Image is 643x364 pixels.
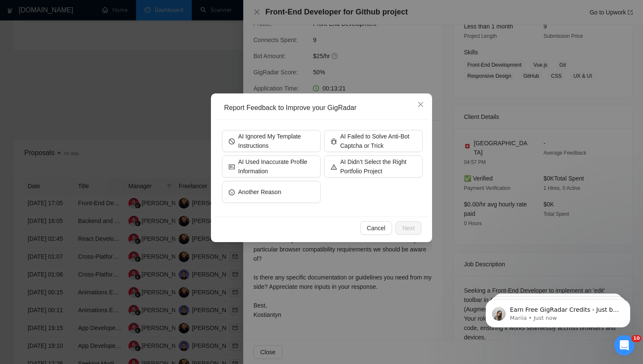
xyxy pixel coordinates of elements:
[614,335,634,356] iframe: Intercom live chat
[324,130,423,152] button: bugAI Failed to Solve Anti-Bot Captcha or Trick
[222,181,321,203] button: frownAnother Reason
[340,132,416,150] span: AI Failed to Solve Anti-Bot Captcha or Trick
[238,187,281,197] span: Another Reason
[395,221,421,235] button: Next
[229,138,235,144] span: stop
[473,282,643,341] iframe: Intercom notifications message
[224,103,425,113] div: Report Feedback to Improve your GigRadar
[331,163,337,169] span: warning
[229,163,235,169] span: idcard
[229,189,235,195] span: frown
[222,130,321,152] button: stopAI Ignored My Template Instructions
[222,155,321,178] button: idcardAI Used Inaccurate Profile Information
[238,157,314,176] span: AI Used Inaccurate Profile Information
[360,221,393,235] button: Cancel
[324,155,423,178] button: warningAI Didn’t Select the Right Portfolio Project
[340,157,416,176] span: AI Didn’t Select the Right Portfolio Project
[409,93,432,116] button: Close
[238,132,314,150] span: AI Ignored My Template Instructions
[632,335,641,342] span: 10
[367,223,386,233] span: Cancel
[417,101,424,108] span: close
[331,138,337,144] span: bug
